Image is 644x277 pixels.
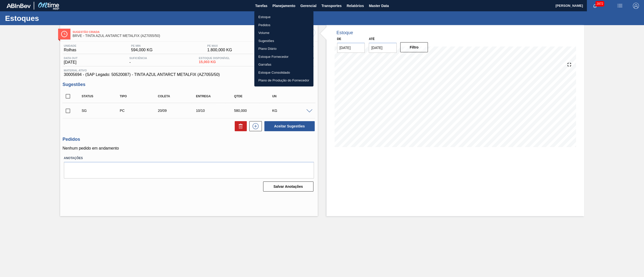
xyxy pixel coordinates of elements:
[254,76,313,84] a: Plano de Produção do Fornecedor
[254,29,313,37] a: Volume
[254,37,313,45] a: Sugestões
[254,13,313,21] a: Estoque
[254,61,313,69] a: Garrafas
[254,21,313,29] a: Pedidos
[254,45,313,53] a: Plano Diário
[254,53,313,61] a: Estoque Fornecedor
[254,69,313,77] a: Estoque Consolidado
